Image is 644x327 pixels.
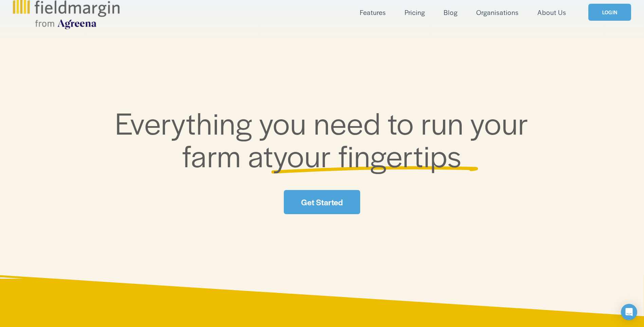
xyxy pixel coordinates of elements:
a: LOGIN [588,4,631,21]
a: folder dropdown [360,7,386,18]
a: Organisations [476,7,519,18]
a: Pricing [405,7,425,18]
div: Open Intercom Messenger [621,304,637,320]
span: Everything you need to run your farm at [115,101,536,176]
a: About Us [537,7,566,18]
a: Blog [444,7,458,18]
a: Get Started [284,190,360,214]
span: your fingertips [273,134,462,176]
span: Features [360,7,386,17]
